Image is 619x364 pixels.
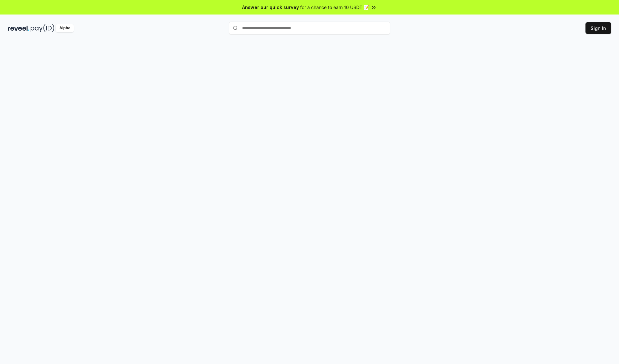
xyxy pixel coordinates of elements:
img: pay_id [31,24,54,32]
span: Answer our quick survey [242,4,299,11]
div: Alpha [56,24,74,32]
span: for a chance to earn 10 USDT 📝 [300,4,369,11]
button: Sign In [585,22,611,34]
img: reveel_dark [8,24,29,32]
